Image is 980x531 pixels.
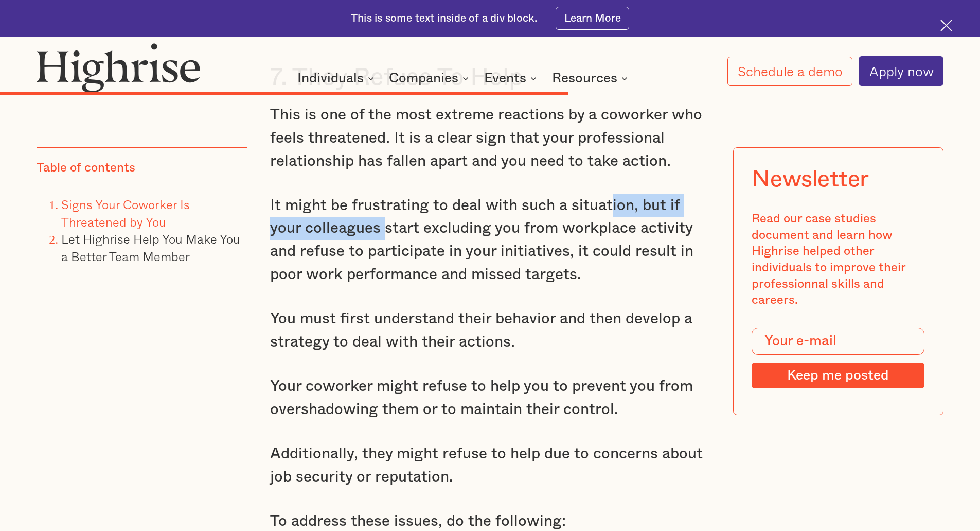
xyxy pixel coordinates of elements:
div: Individuals [297,72,364,84]
div: Table of contents [37,160,135,177]
a: Learn More [556,7,629,30]
input: Keep me posted [752,363,924,388]
div: Companies [389,72,472,84]
a: Let Highrise Help You Make You a Better Team Member [61,229,240,266]
img: Cross icon [940,20,952,31]
div: Resources [552,72,617,84]
div: Read our case studies document and learn how Highrise helped other individuals to improve their p... [752,211,924,309]
div: Events [484,72,526,84]
p: This is one of the most extreme reactions by a coworker who feels threatened. It is a clear sign ... [270,104,710,173]
p: You must first understand their behavior and then develop a strategy to deal with their actions. [270,307,710,353]
div: This is some text inside of a div block. [351,11,537,26]
a: Signs Your Coworker Is Threatened by You [61,195,190,231]
form: Modal Form [752,328,924,388]
a: Schedule a demo [727,57,853,86]
a: Apply now [859,56,943,86]
div: Companies [389,72,458,84]
p: Additionally, they might refuse to help due to concerns about job security or reputation. [270,442,710,488]
p: It might be frustrating to deal with such a situation, but if your colleagues start excluding you... [270,194,710,286]
div: Individuals [297,72,377,84]
div: Resources [552,72,631,84]
p: Your coworker might refuse to help you to prevent you from overshadowing them or to maintain thei... [270,375,710,421]
img: Highrise logo [37,43,200,92]
input: Your e-mail [752,328,924,355]
div: Events [484,72,540,84]
div: Newsletter [752,166,869,193]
